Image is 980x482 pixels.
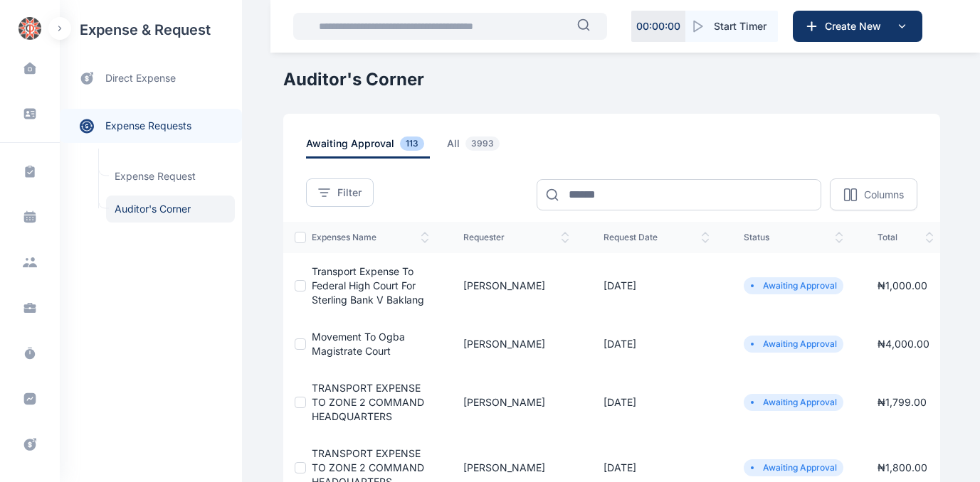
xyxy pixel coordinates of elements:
[636,19,680,33] p: 00 : 00 : 00
[447,136,522,159] a: all3993
[337,186,362,200] span: Filter
[60,109,242,143] a: expense requests
[400,136,424,151] span: 113
[749,462,838,473] li: Awaiting Approval
[465,136,500,151] span: 3993
[105,71,176,86] span: direct expense
[749,280,838,291] li: Awaiting Approval
[306,136,447,159] a: awaiting approval113
[60,60,242,97] a: direct expense
[878,232,934,243] span: total
[830,178,917,210] button: Columns
[106,163,235,190] a: Expense Request
[586,318,727,370] td: [DATE]
[446,318,586,370] td: [PERSON_NAME]
[463,232,569,243] span: Requester
[714,19,766,33] span: Start Timer
[312,331,405,357] a: Movement to Ogba Magistrate Court
[878,338,929,350] span: ₦ 4,000.00
[586,370,727,435] td: [DATE]
[604,232,710,243] span: request date
[312,382,424,422] a: TRANSPORT EXPENSE TO ZONE 2 COMMAND HEADQUARTERS
[306,136,430,159] span: awaiting approval
[447,136,505,159] span: all
[306,178,374,207] button: Filter
[312,232,429,243] span: expenses Name
[864,188,904,202] p: Columns
[744,232,843,243] span: status
[586,253,727,318] td: [DATE]
[819,19,893,33] span: Create New
[60,97,242,143] div: expense requests
[878,396,927,408] span: ₦ 1,799.00
[878,461,927,473] span: ₦ 1,800.00
[312,265,424,306] a: Transport expense to Federal High Court for Sterling Bank v Baklang
[446,370,586,435] td: [PERSON_NAME]
[106,196,235,223] a: Auditor's Corner
[878,279,927,291] span: ₦ 1,000.00
[685,11,778,42] button: Start Timer
[793,11,922,42] button: Create New
[749,338,838,350] li: Awaiting Approval
[446,253,586,318] td: [PERSON_NAME]
[283,68,940,91] h1: Auditor's Corner
[749,397,838,408] li: Awaiting Approval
